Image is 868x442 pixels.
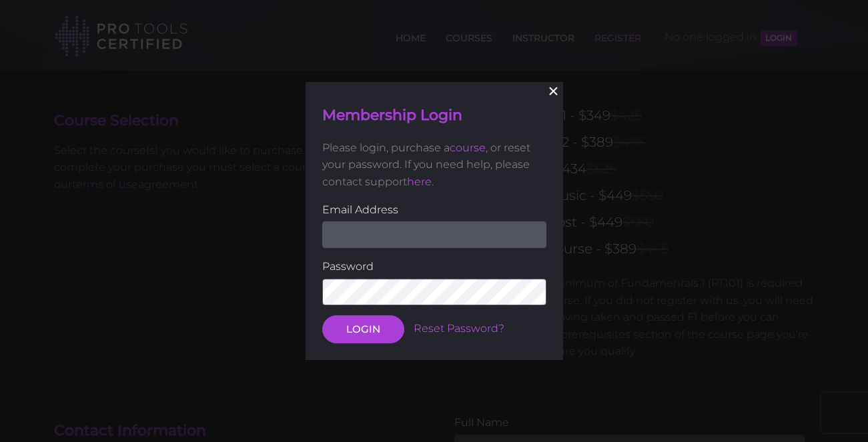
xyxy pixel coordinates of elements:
a: here [407,175,432,188]
a: Reset Password? [414,322,504,335]
h4: Membership Login [322,105,546,126]
label: Email Address [322,201,546,219]
a: course [450,141,486,154]
button: × [538,77,568,106]
button: LOGIN [322,315,404,343]
label: Password [322,258,546,275]
p: Please login, purchase a , or reset your password. If you need help, please contact support . [322,139,546,191]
